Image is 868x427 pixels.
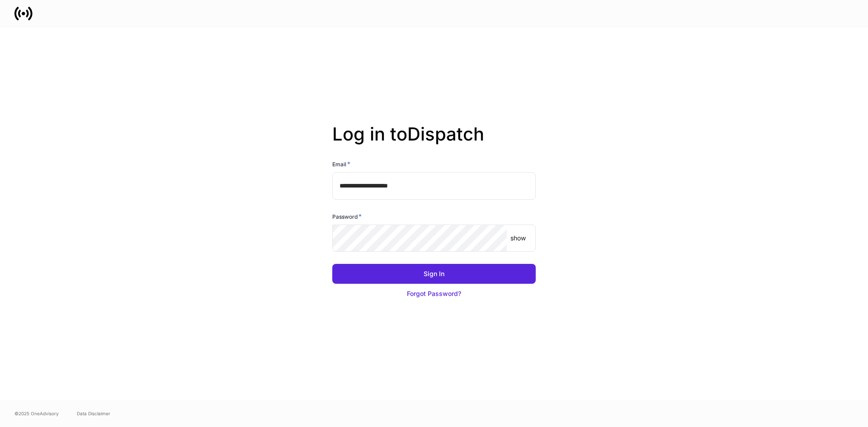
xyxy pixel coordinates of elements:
span: © 2025 OneAdvisory [14,410,59,417]
div: Forgot Password? [407,289,461,298]
h2: Log in to Dispatch [332,123,536,160]
a: Data Disclaimer [77,410,110,417]
button: Sign In [332,264,536,284]
h6: Password [332,212,362,221]
button: Forgot Password? [332,284,536,304]
div: Sign In [424,269,444,278]
h6: Email [332,160,350,169]
p: show [510,234,526,243]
